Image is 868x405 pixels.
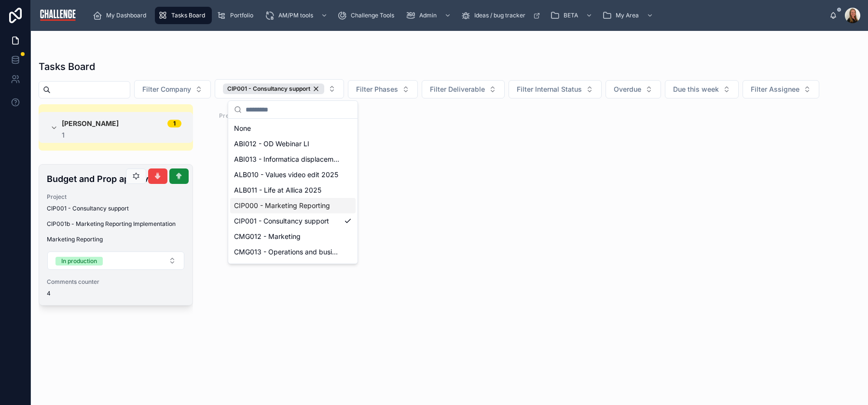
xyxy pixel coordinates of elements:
a: Challenge Tools [334,7,401,24]
span: Filter Company [142,84,191,94]
button: Select Button [348,80,418,98]
button: Select Button [47,251,184,270]
span: Ideas / bug tracker [474,12,525,19]
span: Admin [419,12,437,19]
img: App logo [39,8,77,23]
div: In production [61,257,97,265]
span: [PERSON_NAME] [62,119,119,128]
a: Tasks Board [155,7,212,24]
span: Filter Deliverable [430,84,485,94]
span: 4 [47,290,185,297]
span: ABI012 - OD Webinar LI [234,139,309,149]
span: Filter Phases [356,84,398,94]
span: Marketing Reporting [47,236,185,243]
span: CMG014 - Admin [234,263,289,272]
button: Select Button [743,80,819,98]
span: Overdue [614,84,641,94]
span: Portfolio [230,12,253,19]
a: Budget and Prop approvalProjectCIP001 - Consultancy supportCIP001b - Marketing Reporting Implemen... [39,164,193,306]
span: Due this week [673,84,719,94]
span: CIP001 - Consultancy support [227,85,310,93]
span: CIP001 - Consultancy support [47,205,129,212]
a: BETA [547,7,597,24]
span: Project [47,193,185,201]
div: 1 [62,131,181,139]
div: scrollable content [85,5,829,26]
span: ALB010 - Values video edit 2025 [234,170,338,180]
button: Select Button [134,80,211,98]
button: Select Button [422,80,505,98]
span: CIP001b - Marketing Reporting Implementation [47,220,185,228]
span: ALB011 - Life at Allica 2025 [234,185,321,195]
button: Select Button [665,80,739,98]
span: CMG013 - Operations and business development [234,247,340,257]
span: My Dashboard [106,12,146,19]
a: Ideas / bug tracker [458,7,545,24]
span: Tasks Board [171,12,205,19]
span: CIP000 - Marketing Reporting [234,201,330,210]
div: 1 [173,120,176,127]
span: ABI013 - Informatica displacement [234,154,340,164]
button: Select Button [509,80,602,98]
span: CMG012 - Marketing [234,232,301,241]
button: Unselect 107 [223,84,324,94]
span: My Area [616,12,639,19]
span: Filter Assignee [751,84,799,94]
span: CIP001 - Consultancy support [234,216,329,226]
span: BETA [564,12,578,19]
h4: Budget and Prop approval [47,172,185,185]
span: AM/PM tools [278,12,313,19]
button: Select Button [606,80,661,98]
button: Select Button [215,79,344,98]
a: My Area [599,7,658,24]
div: None [230,121,356,136]
span: Filter Internal Status [517,84,582,94]
a: Admin [403,7,456,24]
a: Portfolio [214,7,260,24]
a: My Dashboard [90,7,153,24]
div: Suggestions [228,119,358,264]
span: Challenge Tools [351,12,394,19]
h1: Tasks Board [39,60,95,73]
a: AM/PM tools [262,7,332,24]
span: Comments counter [47,278,185,286]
